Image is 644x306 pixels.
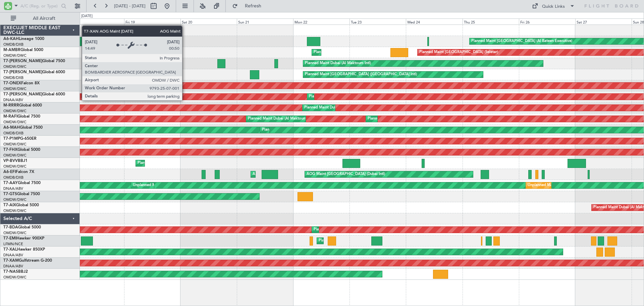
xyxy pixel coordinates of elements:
[81,13,93,19] div: [DATE]
[3,137,20,141] span: T7-P1MP
[3,164,26,169] a: OMDW/DWC
[262,125,374,135] div: Planned Maint [GEOGRAPHIC_DATA] ([GEOGRAPHIC_DATA] Intl)
[3,248,45,252] a: T7-XALHawker 850XP
[575,18,632,25] div: Sat 27
[350,18,406,25] div: Tue 23
[3,225,18,229] span: T7-BDA
[3,108,26,114] a: OMDW/DWC
[519,18,575,25] div: Fri 26
[3,208,26,213] a: OMDW/DWC
[248,114,314,124] div: Planned Maint Dubai (Al Maktoum Intl)
[3,126,20,130] span: A6-MAH
[3,248,17,252] span: T7-XAL
[3,81,40,85] a: T7-ONEXFalcon 8X
[3,270,18,274] span: T7-NAS
[3,181,18,185] span: T7-AAY
[305,58,371,69] div: Planned Maint Dubai (Al Maktoum Intl)
[180,18,237,25] div: Sat 20
[3,181,41,185] a: T7-AAYGlobal 7500
[471,36,572,46] div: Planned Maint [GEOGRAPHIC_DATA] (Al Bateen Executive)
[136,81,177,91] div: Planned Maint Nurnberg
[3,236,16,241] span: T7-EMI
[3,97,23,102] a: DNAA/ABV
[3,225,41,229] a: T7-BDAGlobal 5000
[3,86,26,91] a: OMDW/DWC
[3,259,19,263] span: T7-XAM
[3,64,26,69] a: OMDW/DWC
[463,18,519,25] div: Thu 25
[3,148,40,152] a: T7-FHXGlobal 5000
[3,70,42,74] span: T7-[PERSON_NAME]
[3,153,26,158] a: OMDW/DWC
[3,259,52,263] a: T7-XAMGulfstream G-200
[3,253,23,258] a: DNAA/ABV
[3,92,65,96] a: T7-[PERSON_NAME]Global 6000
[229,1,269,11] button: Refresh
[68,18,124,25] div: Thu 18
[3,126,43,130] a: A6-MAHGlobal 7500
[3,103,19,107] span: M-RRRR
[309,92,375,102] div: Planned Maint Dubai (Al Maktoum Intl)
[314,47,380,57] div: Planned Maint Dubai (Al Maktoum Intl)
[3,192,17,196] span: T7-GTS
[3,275,26,280] a: OMDW/DWC
[3,59,65,63] a: T7-[PERSON_NAME]Global 7500
[124,18,180,25] div: Fri 19
[3,148,17,152] span: T7-FHX
[3,115,40,119] a: M-RAFIGlobal 7500
[3,170,34,174] a: A6-EFIFalcon 7X
[239,4,267,8] span: Refresh
[3,230,26,235] a: OMDW/DWC
[528,180,627,190] div: Unplanned Maint [GEOGRAPHIC_DATA] (Al Maktoum Intl)
[3,192,40,196] a: T7-GTSGlobal 7500
[3,159,18,163] span: VP-BVV
[305,70,417,80] div: Planned Maint [GEOGRAPHIC_DATA] ([GEOGRAPHIC_DATA] Intl)
[3,53,26,58] a: OMDW/DWC
[3,142,26,147] a: OMDW/DWC
[319,236,383,246] div: Planned Maint [GEOGRAPHIC_DATA]
[3,75,23,80] a: OMDB/DXB
[3,37,19,41] span: A6-KAH
[293,18,350,25] div: Mon 22
[114,3,146,9] span: [DATE] - [DATE]
[3,242,23,247] a: LFMN/NCE
[3,70,65,74] a: T7-[PERSON_NAME]Global 6000
[3,103,42,107] a: M-RRRRGlobal 6000
[3,120,26,125] a: OMDW/DWC
[253,169,272,179] div: AOG Maint
[3,175,23,180] a: OMDB/DXB
[3,203,16,207] span: T7-AIX
[3,137,37,141] a: T7-P1MPG-650ER
[3,131,23,136] a: OMDB/DXB
[20,1,59,11] input: A/C (Reg. or Type)
[3,115,17,119] span: M-RAFI
[3,42,23,47] a: OMDB/DXB
[3,81,21,85] span: T7-ONEX
[529,1,578,11] button: Quick Links
[3,37,44,41] a: A6-KAHLineage 1000
[3,159,28,163] a: VP-BVVBBJ1
[3,59,42,63] span: T7-[PERSON_NAME]
[3,197,26,202] a: OMDW/DWC
[133,180,232,190] div: Unplanned Maint [GEOGRAPHIC_DATA] (Al Maktoum Intl)
[3,270,28,274] a: T7-NASBBJ2
[3,186,23,191] a: DNAA/ABV
[419,47,498,57] div: Planned Maint [GEOGRAPHIC_DATA] (Seletar)
[7,13,73,24] button: All Aircraft
[307,169,385,179] div: AOG Maint [GEOGRAPHIC_DATA] (Dubai Intl)
[3,236,44,241] a: T7-EMIHawker 900XP
[542,3,565,10] div: Quick Links
[3,264,23,269] a: DNAA/ABV
[3,170,16,174] span: A6-EFI
[3,203,39,207] a: T7-AIXGlobal 5000
[406,18,462,25] div: Wed 24
[138,158,204,168] div: Planned Maint Dubai (Al Maktoum Intl)
[3,92,42,96] span: T7-[PERSON_NAME]
[314,225,380,235] div: Planned Maint Dubai (Al Maktoum Intl)
[304,103,370,113] div: Planned Maint Dubai (Al Maktoum Intl)
[3,48,20,52] span: M-AMBR
[17,16,71,21] span: All Aircraft
[368,114,434,124] div: Planned Maint Dubai (Al Maktoum Intl)
[237,18,293,25] div: Sun 21
[3,48,43,52] a: M-AMBRGlobal 5000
